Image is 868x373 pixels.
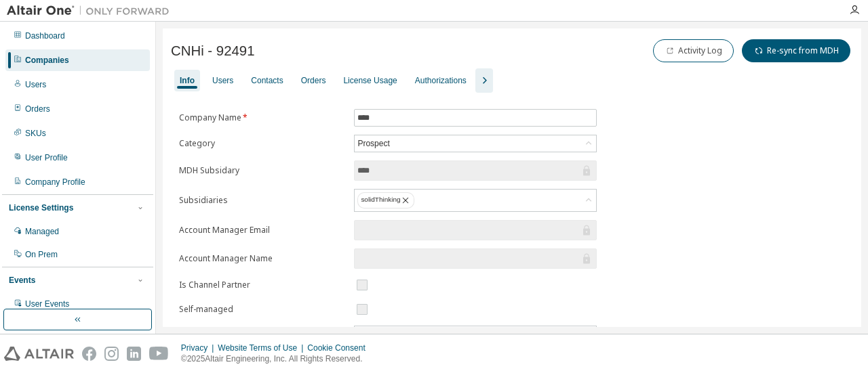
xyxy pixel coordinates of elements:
[104,347,119,361] img: instagram.svg
[7,4,176,18] img: Altair One
[179,165,346,176] label: MDH Subsidary
[212,75,233,86] div: Users
[171,43,255,59] span: CNHi - 92491
[181,343,218,353] div: Privacy
[180,75,195,86] div: Info
[301,75,326,86] div: Orders
[355,136,391,151] div: Prospect
[355,135,596,152] div: Prospect
[25,104,50,114] div: Orders
[25,249,58,260] div: On Prem
[179,253,346,264] label: Account Manager Name
[357,192,414,209] div: solidThinking
[179,138,346,149] label: Category
[355,190,596,211] div: solidThinking
[179,112,346,123] label: Company Name
[25,30,65,41] div: Dashboard
[307,343,373,353] div: Cookie Consent
[742,39,850,62] button: Re-sync from MDH
[355,326,596,343] div: Loading...
[127,347,141,361] img: linkedin.svg
[25,152,68,163] div: User Profile
[9,202,73,213] div: License Settings
[218,343,307,353] div: Website Terms of Use
[9,275,35,286] div: Events
[251,75,283,86] div: Contacts
[25,128,46,139] div: SKUs
[149,347,169,361] img: youtube.svg
[4,347,74,361] img: altair_logo.svg
[179,280,346,290] label: Is Channel Partner
[25,79,46,90] div: Users
[25,55,69,66] div: Companies
[179,225,346,236] label: Account Manager Email
[25,226,59,237] div: Managed
[179,195,346,206] label: Subsidiaries
[25,177,85,188] div: Company Profile
[415,75,467,86] div: Authorizations
[181,353,374,365] p: © 2025 Altair Engineering, Inc. All Rights Reserved.
[653,39,734,62] button: Activity Log
[82,347,96,361] img: facebook.svg
[179,304,346,315] label: Self-managed
[343,75,397,86] div: License Usage
[25,299,69,309] div: User Events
